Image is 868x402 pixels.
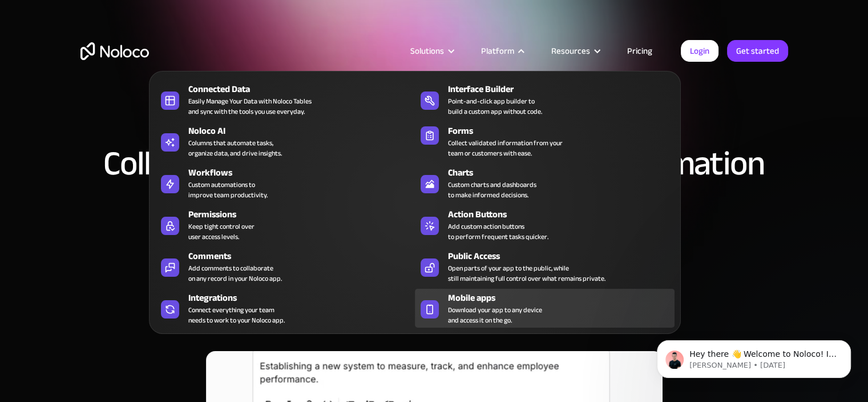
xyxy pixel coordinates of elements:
a: ChartsCustom charts and dashboardsto make informed decisions. [415,164,675,202]
div: Add custom action buttons to perform frequent tasks quicker. [448,221,548,242]
div: Forms [448,124,680,138]
a: Public AccessOpen parts of your app to the public, whilestill maintaining full control over what ... [415,247,675,286]
a: Interface BuilderPoint-and-click app builder tobuild a custom app without code. [415,80,675,119]
div: Resources [537,43,613,58]
a: WorkflowsCustom automations toimprove team productivity. [155,164,415,202]
div: Noloco AI [188,124,420,138]
iframe: Intercom notifications message [640,316,868,396]
a: Noloco AIColumns that automate tasks,organize data, and drive insights. [155,122,415,161]
div: Interface Builder [448,82,680,96]
a: Mobile appsDownload your app to any deviceand access it on the go. [415,289,675,328]
span: Download your app to any device and access it on the go. [448,305,542,325]
a: IntegrationsConnect everything your teamneeds to work to your Noloco app. [155,289,415,328]
a: Get started [727,40,788,62]
a: FormsCollect validated information from yourteam or customers with ease. [415,122,675,161]
div: Connect everything your team needs to work to your Noloco app. [188,305,285,325]
div: Permissions [188,208,420,221]
div: Solutions [396,43,467,58]
div: Connected Data [188,82,420,96]
div: Public Access [448,249,680,263]
a: Login [681,40,718,62]
a: CommentsAdd comments to collaborateon any record in your Noloco app. [155,247,415,286]
div: Add comments to collaborate on any record in your Noloco app. [188,263,282,284]
a: PermissionsKeep tight control overuser access levels. [155,205,415,244]
div: Workflows [188,166,420,180]
div: Action Buttons [448,208,680,221]
nav: Platform [149,55,681,334]
div: Charts [448,166,680,180]
div: Point-and-click app builder to build a custom app without code. [448,96,542,117]
div: Collect validated information from your team or customers with ease. [448,138,563,158]
div: Solutions [410,43,444,58]
div: Comments [188,249,420,263]
div: Easily Manage Your Data with Noloco Tables and sync with the tools you use everyday. [188,96,312,117]
div: Platform [481,43,514,58]
div: Custom charts and dashboards to make informed decisions. [448,180,536,200]
div: Keep tight control over user access levels. [188,221,255,242]
h2: Collect & Organize Team or Customer Information Seamlessly [80,146,788,215]
a: home [80,42,149,60]
div: Mobile apps [448,291,680,305]
div: Open parts of your app to the public, while still maintaining full control over what remains priv... [448,263,605,284]
h1: Collect Data with Powerful Forms [80,126,788,135]
div: Resources [551,43,590,58]
div: Integrations [188,291,420,305]
div: Columns that automate tasks, organize data, and drive insights. [188,138,282,158]
a: Connected DataEasily Manage Your Data with Noloco Tablesand sync with the tools you use everyday. [155,80,415,119]
a: Pricing [613,43,667,58]
div: Platform [467,43,537,58]
div: Custom automations to improve team productivity. [188,180,268,200]
a: Action ButtonsAdd custom action buttonsto perform frequent tasks quicker. [415,205,675,244]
